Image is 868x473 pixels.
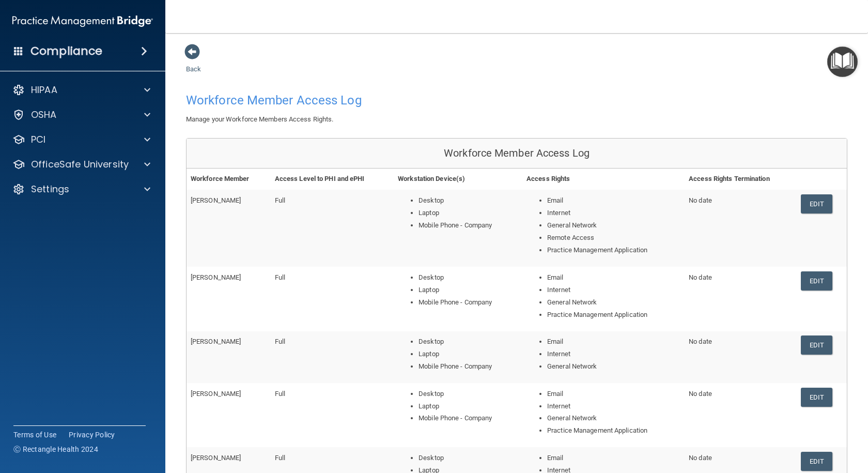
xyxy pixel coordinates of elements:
li: General Network [547,360,680,373]
p: HIPAA [31,84,57,96]
th: Access Rights Termination [685,169,797,190]
span: No date [689,196,712,204]
li: Laptop [419,207,518,219]
a: Edit [801,388,832,407]
li: Mobile Phone - Company [419,219,518,232]
span: Full [275,338,285,345]
span: Full [275,454,285,462]
li: Mobile Phone - Company [419,360,518,373]
span: [PERSON_NAME] [191,196,241,204]
li: Practice Management Application [547,309,680,321]
li: Laptop [419,348,518,360]
button: Open Resource Center [827,47,858,77]
li: Desktop [419,194,518,207]
span: [PERSON_NAME] [191,338,241,345]
li: Desktop [419,388,518,400]
span: No date [689,390,712,398]
span: Ⓒ Rectangle Health 2024 [13,444,98,454]
th: Access Level to PHI and ePHI [271,169,394,190]
span: No date [689,454,712,462]
li: Internet [547,348,680,360]
li: Internet [547,284,680,296]
li: General Network [547,296,680,309]
a: Settings [12,183,150,195]
img: PMB logo [12,11,153,32]
h4: Compliance [30,44,102,58]
li: Mobile Phone - Company [419,412,518,424]
th: Access Rights [522,169,685,190]
span: [PERSON_NAME] [191,454,241,462]
li: Email [547,335,680,348]
a: PCI [12,133,150,146]
li: Internet [547,400,680,413]
p: PCI [31,133,45,146]
div: Workforce Member Access Log [187,139,847,169]
li: Remote Access [547,232,680,244]
li: Laptop [419,400,518,413]
li: Practice Management Application [547,424,680,437]
span: No date [689,273,712,281]
p: OSHA [31,109,57,121]
a: OfficeSafe University [12,158,150,171]
a: Edit [801,452,832,471]
span: [PERSON_NAME] [191,390,241,398]
a: Edit [801,335,832,355]
a: Privacy Policy [69,430,115,440]
a: Back [186,53,201,73]
li: Email [547,194,680,207]
li: Desktop [419,335,518,348]
li: Practice Management Application [547,244,680,256]
a: Terms of Use [13,430,56,440]
span: Full [275,273,285,281]
li: Internet [547,207,680,219]
a: OSHA [12,109,150,121]
span: Full [275,196,285,204]
li: Email [547,271,680,284]
a: Edit [801,271,832,291]
span: [PERSON_NAME] [191,273,241,281]
h4: Workforce Member Access Log [186,94,509,107]
li: Laptop [419,284,518,296]
p: Settings [31,183,69,195]
th: Workforce Member [187,169,271,190]
li: Desktop [419,452,518,464]
li: Desktop [419,271,518,284]
li: Mobile Phone - Company [419,296,518,309]
p: OfficeSafe University [31,158,129,171]
a: HIPAA [12,84,150,96]
li: Email [547,388,680,400]
span: No date [689,338,712,345]
span: Manage your Workforce Members Access Rights. [186,115,333,123]
li: Email [547,452,680,464]
li: General Network [547,219,680,232]
a: Edit [801,194,832,213]
span: Full [275,390,285,398]
th: Workstation Device(s) [394,169,522,190]
li: General Network [547,412,680,424]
